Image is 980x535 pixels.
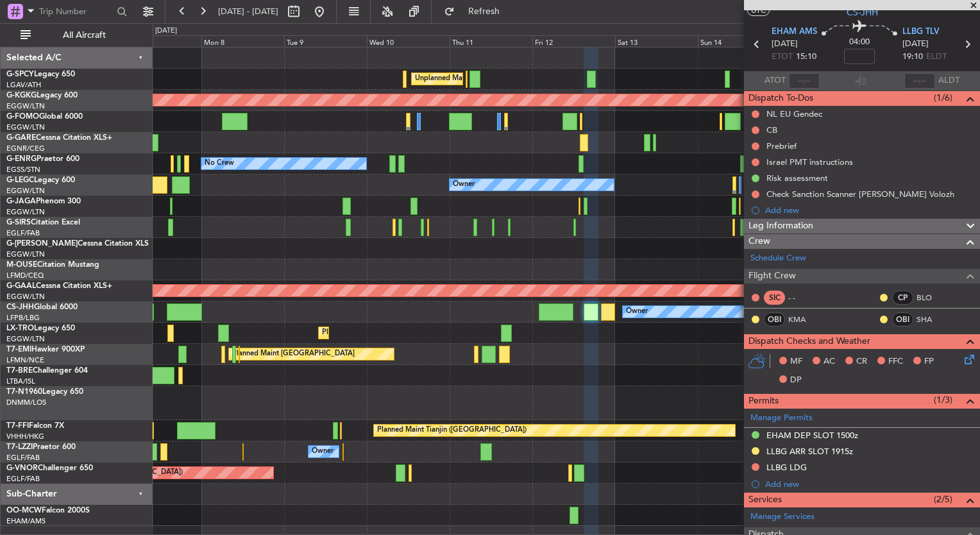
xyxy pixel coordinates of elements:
a: G-FOMOGlobal 6000 [6,113,83,121]
a: M-OUSECitation Mustang [6,261,99,269]
a: OO-MCWFalcon 2000S [6,507,90,514]
span: ETOT [772,51,793,64]
div: No Crew [205,154,234,173]
a: EGLF/FAB [6,453,40,463]
input: --:-- [789,73,820,89]
span: ELDT [926,51,947,64]
span: Services [748,493,782,507]
a: VHHH/HKG [6,432,44,441]
span: T7-BRE [6,367,33,375]
div: Planned Maint Tianjin ([GEOGRAPHIC_DATA]) [377,421,527,440]
div: Prebrief [766,140,797,151]
span: DP [790,374,802,387]
a: BLO [917,292,945,303]
div: LLBG LDG [766,462,807,473]
span: Dispatch To-Dos [748,91,813,106]
span: G-[PERSON_NAME] [6,240,78,248]
a: G-ENRGPraetor 600 [6,155,80,163]
span: [DATE] [772,38,798,51]
a: G-GAALCessna Citation XLS+ [6,282,112,290]
a: EGNR/CEG [6,144,45,153]
span: FP [924,355,934,368]
a: T7-FFIFalcon 7X [6,422,64,430]
span: 19:10 [902,51,923,64]
a: Manage Permits [750,412,813,425]
div: [DATE] [155,26,177,37]
div: CP [892,291,913,305]
a: G-SPCYLegacy 650 [6,71,75,78]
a: KMA [788,314,817,325]
a: G-LEGCLegacy 600 [6,176,75,184]
a: LX-TROLegacy 650 [6,325,75,332]
a: EGLF/FAB [6,474,40,484]
a: LGAV/ATH [6,80,41,90]
span: Flight Crew [748,269,796,284]
a: LFPB/LBG [6,313,40,323]
a: G-KGKGLegacy 600 [6,92,78,99]
span: All Aircraft [33,31,135,40]
span: ALDT [938,74,959,87]
a: EGGW/LTN [6,207,45,217]
div: Add new [765,205,974,216]
a: SHA [917,314,945,325]
a: EGGW/LTN [6,101,45,111]
a: G-JAGAPhenom 300 [6,198,81,205]
span: T7-EMI [6,346,31,353]
span: EHAM AMS [772,26,817,38]
div: Owner [626,302,648,321]
div: Israel PMT instructions [766,157,853,167]
span: ATOT [765,74,786,87]
span: G-KGKG [6,92,37,99]
div: NL EU Gendec [766,108,822,119]
a: T7-BREChallenger 604 [6,367,88,375]
div: Planned Maint [GEOGRAPHIC_DATA] [232,344,355,364]
span: OO-MCW [6,507,42,514]
div: Risk assessment [766,173,828,183]
div: SIC [764,291,785,305]
a: T7-EMIHawker 900XP [6,346,85,353]
span: MF [790,355,802,368]
div: EHAM DEP SLOT 1500z [766,430,858,441]
span: G-GARE [6,134,36,142]
button: All Aircraft [14,25,139,46]
span: [DATE] [902,38,929,51]
input: Trip Number [39,2,113,21]
div: OBI [764,312,785,327]
span: AC [824,355,835,368]
a: G-SIRSCitation Excel [6,219,80,226]
span: G-GAAL [6,282,36,290]
button: UTC [747,4,770,16]
a: EHAM/AMS [6,516,46,526]
a: EGGW/LTN [6,250,45,259]
div: LLBG ARR SLOT 1915z [766,446,853,457]
span: T7-LZZI [6,443,33,451]
span: T7-FFI [6,422,29,430]
span: 15:10 [796,51,816,64]
a: EGSS/STN [6,165,40,174]
span: CS-JHH [6,303,34,311]
div: Sun 7 [119,35,201,47]
span: CS-JHH [847,6,878,19]
div: Unplanned Maint [GEOGRAPHIC_DATA] ([PERSON_NAME] Intl) [415,69,623,89]
span: LLBG TLV [902,26,940,38]
button: Refresh [438,1,515,22]
div: OBI [892,312,913,327]
span: Permits [748,394,779,409]
span: M-OUSE [6,261,37,269]
div: Owner [453,175,475,194]
a: G-VNORChallenger 650 [6,464,93,472]
div: CB [766,124,777,135]
div: Check Sanction Scanner [PERSON_NAME] Volozh [766,189,954,200]
span: 04:00 [849,36,870,49]
span: Leg Information [748,219,813,234]
a: Schedule Crew [750,252,806,265]
div: Fri 12 [532,35,615,47]
a: T7-N1960Legacy 650 [6,388,83,396]
span: (2/5) [934,493,952,506]
span: G-FOMO [6,113,39,121]
div: Tue 9 [284,35,367,47]
a: G-[PERSON_NAME]Cessna Citation XLS [6,240,149,248]
a: LFMD/CEQ [6,271,44,280]
span: FFC [888,355,903,368]
div: Sat 13 [615,35,698,47]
